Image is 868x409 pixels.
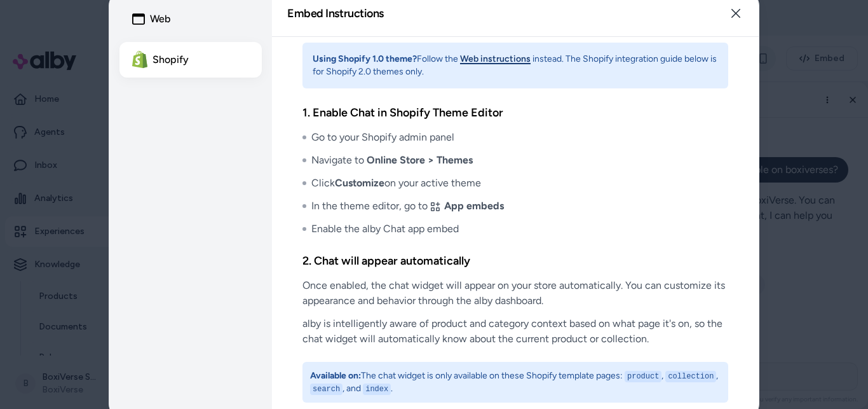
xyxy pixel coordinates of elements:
[302,278,728,308] p: Once enabled, the chat widget will appear on your store automatically. You can customize its appe...
[311,130,454,145] span: Go to your Shopify admin panel
[310,370,721,395] p: The chat widget is only available on these Shopify template pages: , , , and .
[119,42,262,78] button: Shopify
[310,384,342,395] code: search
[665,371,716,382] code: collection
[119,1,262,37] button: Web
[335,177,384,189] strong: Customize
[302,252,728,270] h3: 2. Chat will appear automatically
[313,53,417,64] strong: Using Shopify 1.0 theme?
[444,200,504,212] strong: App embeds
[311,198,504,214] span: In the theme editor, go to
[363,384,391,395] code: index
[313,53,718,78] p: Follow the instead. The Shopify integration guide below is for Shopify 2.0 themes only.
[302,316,728,347] p: alby is intelligently aware of product and category context based on what page it's on, so the ch...
[311,153,473,168] span: Navigate to
[311,176,481,191] span: Click on your active theme
[367,154,473,166] strong: Online Store > Themes
[287,8,384,19] h2: Embed Instructions
[310,370,361,381] strong: Available on:
[132,51,147,68] img: Shopify Logo
[311,221,459,237] span: Enable the alby Chat app embed
[460,53,531,66] button: Web instructions
[302,104,728,122] h3: 1. Enable Chat in Shopify Theme Editor
[625,371,661,382] code: product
